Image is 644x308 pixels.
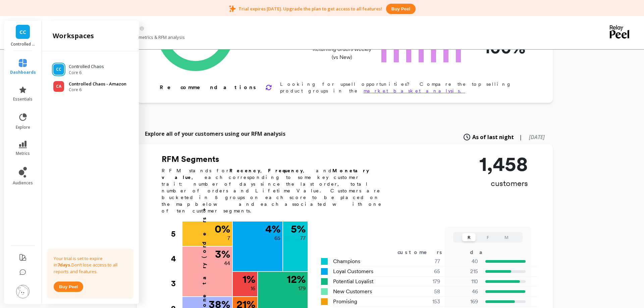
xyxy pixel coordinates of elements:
div: 5 [171,222,182,246]
span: New Customers [333,288,372,296]
p: RFM stands for , , and , each corresponding to some key customer trait: number of days since the ... [162,167,390,214]
div: 65 [400,267,448,275]
span: Core 6 [69,87,126,93]
div: 58 [400,288,448,296]
div: 4 [171,246,182,271]
strong: 7 days. [57,262,71,268]
p: customers [479,178,528,189]
div: 179 [400,278,448,286]
span: Champions [333,257,360,265]
span: [DATE] [529,133,545,141]
span: Potential Loyalist [333,278,373,286]
p: 44 [224,259,230,267]
p: 40 [448,257,478,265]
p: Your trial is set to expire in Don’t lose access to all reports and features. [54,255,127,275]
p: Looking for upsell opportunities? Compare the top selling product groups in the [280,81,531,94]
span: audiences [13,180,33,186]
h2: RFM Segments [162,154,390,165]
button: Buy peel [54,282,83,292]
p: 169 [448,298,478,306]
p: 215 [448,267,478,275]
button: Buy peel [386,4,416,14]
span: CC [56,67,61,72]
p: Controlled Chaos [69,63,104,70]
p: 65 [274,234,280,242]
a: market basket analysis. [364,88,465,94]
span: Loyal Customers [333,267,373,275]
p: Trial expires [DATE]. Upgrade the plan to get access to all features! [238,6,382,12]
span: CC [19,28,26,36]
span: | [519,133,522,141]
p: 12 % [287,274,306,285]
p: Controlled Chaos - Amazon [69,81,126,87]
p: Recommendations [160,83,257,91]
div: customers [397,248,452,256]
p: 5 % [291,224,306,234]
span: CA [56,84,61,89]
div: days [470,248,497,256]
h2: workspaces [53,31,94,41]
p: 4 % [265,224,280,234]
p: 77 [300,234,306,242]
div: 77 [400,257,448,265]
span: metrics [16,151,30,156]
p: Controlled Chaos [11,42,35,47]
span: As of last night [472,133,514,141]
p: 1 % [243,274,255,285]
p: 7 [227,234,230,242]
p: 1,458 [479,154,528,174]
div: 153 [400,298,448,306]
img: profile picture [16,285,30,298]
p: 179 [298,285,306,293]
p: 16 [251,285,255,293]
b: Recency [229,168,260,173]
p: Returning orders weekly (vs New) [311,45,373,61]
span: Core 6 [69,70,104,75]
b: Frequency [268,168,303,173]
p: 3 % [215,249,230,259]
span: explore [16,125,30,130]
p: Explore all of your customers using our RFM analysis [145,130,285,138]
p: 0 % [215,224,230,234]
span: dashboards [10,70,36,75]
span: essentials [13,97,33,102]
button: R [462,233,476,241]
p: 46 [448,288,478,296]
p: 110 [448,278,478,286]
span: Promising [333,298,357,306]
button: M [500,233,513,241]
div: 3 [171,271,182,296]
button: F [481,233,494,241]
